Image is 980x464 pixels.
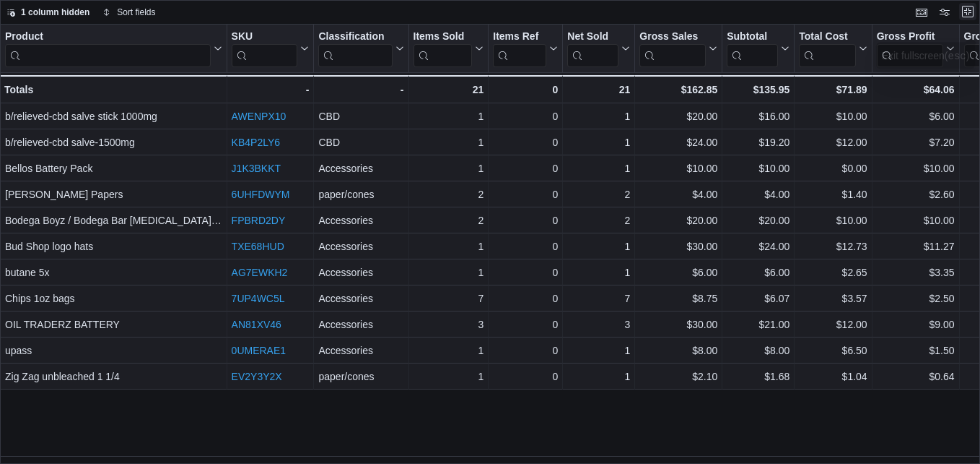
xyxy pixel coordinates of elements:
div: CBD [318,134,403,151]
button: Sort fields [97,4,161,21]
button: Keyboard shortcuts [913,4,930,21]
div: 7 [414,290,484,307]
div: 1 [414,368,484,385]
div: $20.00 [639,212,717,229]
div: $6.07 [727,290,789,307]
div: 1 [567,108,630,125]
div: Accessories [318,290,403,307]
div: $0.64 [877,368,955,385]
div: Accessories [318,238,403,255]
a: AWENPX10 [232,111,286,122]
div: Accessories [318,160,403,177]
div: $16.00 [727,108,789,125]
button: SKU [232,30,310,67]
div: $7.20 [877,134,955,151]
div: $4.00 [727,186,789,203]
div: $10.00 [799,108,867,125]
button: Items Sold [414,30,484,67]
div: Subtotal [727,30,778,44]
div: $11.27 [877,238,955,255]
div: $1.50 [877,342,955,359]
button: Items Ref [493,30,558,67]
div: Total Cost [799,30,855,67]
div: 2 [414,212,484,229]
div: $12.00 [799,316,867,333]
div: Accessories [318,212,403,229]
div: Accessories [318,264,403,281]
div: Accessories [318,342,403,359]
div: $10.00 [799,212,867,229]
div: $4.00 [639,186,717,203]
div: $6.00 [727,264,789,281]
kbd: esc [948,40,966,52]
div: 0 [493,108,558,125]
div: $2.50 [877,290,955,307]
div: 1 [567,264,630,281]
div: 1 [567,368,630,385]
div: 1 [414,342,484,359]
button: Gross Sales [639,30,717,67]
div: 0 [493,290,558,307]
div: $20.00 [727,212,789,229]
div: 3 [414,316,484,333]
div: 0 [493,342,558,359]
div: 2 [414,186,484,203]
div: $21.00 [727,316,789,333]
div: OIL TRADERZ BATTERY [5,316,222,333]
div: Bud Shop logo hats [5,238,222,255]
div: CBD [318,108,403,125]
a: FPBRD2DY [232,215,286,226]
div: 0 [493,81,558,98]
a: 7UP4WC5L [232,293,285,304]
div: Accessories [318,316,403,333]
div: Product [5,30,211,44]
div: $12.73 [799,238,867,255]
div: 0 [493,316,558,333]
div: Items Sold [414,30,473,67]
button: Gross Profit [877,30,955,67]
div: Net Sold [567,30,618,67]
div: $12.00 [799,134,867,151]
div: 2 [567,186,630,203]
div: Items Ref [493,30,546,67]
div: $135.95 [727,81,789,98]
a: J1K3BKKT [232,163,281,174]
div: $10.00 [727,160,789,177]
a: TXE68HUD [232,241,284,252]
div: Zig Zag unbleached 1 1/4 [5,368,222,385]
div: 0 [493,264,558,281]
div: paper/cones [318,368,403,385]
button: Product [5,30,222,67]
div: 1 [567,342,630,359]
div: - [318,81,403,98]
button: Classification [318,30,403,67]
div: 0 [493,160,558,177]
div: Bellos Battery Pack [5,160,222,177]
div: $6.00 [639,264,717,281]
div: $71.89 [799,81,867,98]
div: Items Sold [414,30,473,44]
div: $8.00 [727,342,789,359]
button: Total Cost [799,30,867,67]
a: 6UHFDWYM [232,189,290,200]
div: $6.50 [799,342,867,359]
div: $24.00 [727,238,789,255]
div: Gross Sales [639,30,706,67]
div: Items Ref [493,30,546,44]
div: $64.06 [877,81,955,98]
div: $24.00 [639,134,717,151]
a: AG7EWKH2 [232,267,288,278]
div: Gross Sales [639,30,706,44]
div: $8.00 [639,342,717,359]
div: 0 [493,212,558,229]
a: KB4P2LY6 [232,137,280,148]
div: 1 [567,160,630,177]
div: 21 [567,81,630,98]
div: Gross Profit [877,30,943,44]
div: 7 [567,290,630,307]
div: 1 [414,238,484,255]
div: Classification [318,30,392,67]
div: $2.10 [639,368,717,385]
div: 1 [414,264,484,281]
div: $19.20 [727,134,789,151]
